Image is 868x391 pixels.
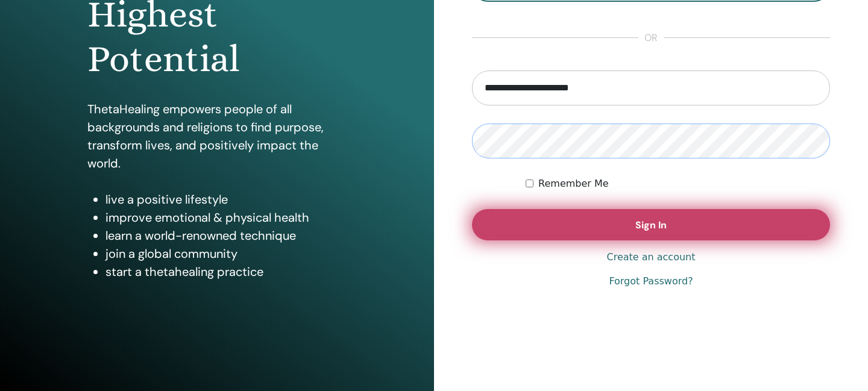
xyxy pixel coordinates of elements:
[538,177,609,191] label: Remember Me
[105,245,347,263] li: join a global community
[526,177,830,191] div: Keep me authenticated indefinitely or until I manually logout
[606,250,695,264] a: Create an account
[105,263,347,281] li: start a thetahealing practice
[105,190,347,208] li: live a positive lifestyle
[87,100,347,172] p: ThetaHealing empowers people of all backgrounds and religions to find purpose, transform lives, a...
[472,209,830,240] button: Sign In
[609,274,693,289] a: Forgot Password?
[105,227,347,245] li: learn a world-renowned technique
[638,31,664,45] span: or
[635,219,667,231] span: Sign In
[105,208,347,227] li: improve emotional & physical health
